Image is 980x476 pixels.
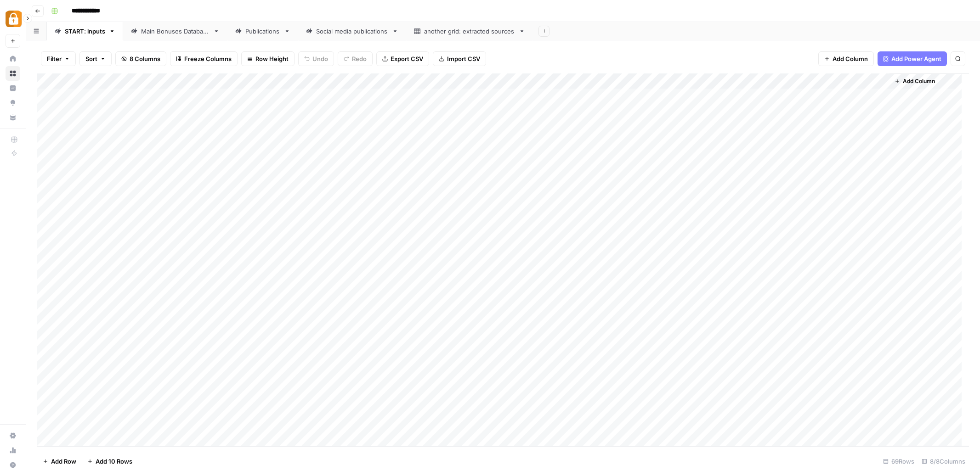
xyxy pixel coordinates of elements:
button: Help + Support [6,458,20,472]
div: 8/8 Columns [918,454,969,469]
div: Publications [245,27,280,36]
button: Row Height [241,51,295,66]
span: Import CSV [447,54,480,63]
a: Usage [6,443,20,458]
span: Row Height [255,54,289,63]
div: 69 Rows [879,454,918,469]
button: Freeze Columns [170,51,238,66]
span: Sort [85,54,97,63]
span: Add 10 Rows [96,457,132,466]
img: Adzz Logo [6,11,22,27]
button: Sort [79,51,112,66]
div: START: inputs [65,27,105,36]
span: Undo [312,54,328,63]
span: Add Power Agent [891,54,941,63]
a: Publications [227,22,298,40]
span: Add Column [903,77,935,85]
span: Export CSV [391,54,423,63]
button: Add Power Agent [878,51,947,66]
span: Add Row [51,457,76,466]
a: another grid: extracted sources [406,22,533,40]
button: Import CSV [433,51,486,66]
span: Add Column [833,54,868,63]
button: Export CSV [376,51,429,66]
button: Add Row [37,454,82,469]
button: Filter [41,51,76,66]
a: Browse [6,66,20,81]
a: Your Data [6,110,20,125]
div: Social media publications [316,27,388,36]
button: Undo [298,51,334,66]
a: Settings [6,428,20,443]
button: Add Column [891,75,939,87]
a: START: inputs [47,22,123,40]
span: 8 Columns [130,54,160,63]
div: another grid: extracted sources [424,27,515,36]
button: 8 Columns [115,51,166,66]
a: Opportunities [6,95,20,110]
a: Social media publications [298,22,406,40]
span: Filter [47,54,62,63]
span: Freeze Columns [184,54,232,63]
button: Redo [338,51,373,66]
span: Redo [352,54,367,63]
button: Add 10 Rows [82,454,138,469]
a: Main Bonuses Database [123,22,227,40]
a: Insights [6,81,20,95]
button: Add Column [818,51,874,66]
button: Workspace: Adzz [6,7,20,30]
div: Main Bonuses Database [141,27,210,36]
a: Home [6,51,20,66]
